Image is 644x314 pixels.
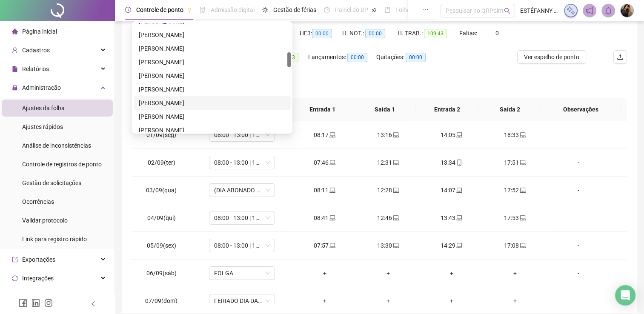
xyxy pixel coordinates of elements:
[291,98,354,121] th: Entrada 1
[12,275,18,281] span: sync
[324,7,330,13] span: dashboard
[490,296,540,305] div: +
[392,132,399,138] span: laptop
[426,268,476,278] div: +
[214,239,270,252] span: 08:00 - 13:00 | 14:00 - 17:48
[455,160,462,166] span: mobile
[372,8,377,13] span: pushpin
[312,29,332,38] span: 00:00
[519,215,526,221] span: laptop
[12,85,18,91] span: lock
[214,128,270,141] span: 08:00 - 13:00 | 14:00 - 17:48
[424,29,447,38] span: 109:43
[134,55,291,69] div: FERNANDA ROBERTA DE SOUZA
[392,160,399,166] span: laptop
[426,130,476,140] div: 14:05
[147,214,176,221] span: 04/09(qui)
[139,98,286,108] div: [PERSON_NAME]
[517,50,586,64] button: Ver espelho de ponto
[300,29,342,38] div: HE 3:
[329,132,335,138] span: laptop
[519,243,526,248] span: laptop
[519,187,526,193] span: laptop
[495,30,499,37] span: 0
[145,297,177,304] span: 07/09(dom)
[139,126,286,135] div: [PERSON_NAME]
[406,53,426,62] span: 00:00
[300,130,349,140] div: 08:17
[490,213,540,223] div: 17:53
[426,213,476,223] div: 13:43
[214,294,270,307] span: FERIADO DIA DA INDEPENDÊNCIA
[214,211,270,224] span: 08:00 - 13:00 | 14:00 - 17:48
[273,6,316,13] span: Gestão de férias
[553,186,604,195] div: -
[147,242,176,249] span: 05/09(sex)
[329,243,335,248] span: laptop
[262,7,268,13] span: sun
[22,105,65,111] span: Ajustes da folha
[459,30,478,37] span: Faltas:
[553,241,604,250] div: -
[300,296,349,305] div: +
[519,160,526,166] span: laptop
[300,158,349,167] div: 07:46
[363,130,413,140] div: 13:16
[214,156,270,169] span: 08:00 - 13:00 | 14:00 - 17:48
[455,243,462,248] span: laptop
[22,275,54,282] span: Integrações
[615,285,635,305] div: Open Intercom Messenger
[12,47,18,53] span: user-add
[19,299,27,307] span: facebook
[300,268,349,278] div: +
[12,29,18,34] span: home
[300,213,349,223] div: 08:41
[22,161,102,168] span: Controle de registros de ponto
[200,7,206,13] span: file-done
[392,215,399,221] span: laptop
[22,236,87,243] span: Link para registro rápido
[12,257,18,263] span: export
[146,270,177,277] span: 06/09(sáb)
[136,6,183,13] span: Controle de ponto
[363,213,413,223] div: 12:46
[455,187,462,193] span: laptop
[134,83,291,96] div: GABRIEL BARBOSA SANTOS
[363,186,413,195] div: 12:28
[146,131,176,138] span: 01/09(seg)
[490,241,540,250] div: 17:08
[617,54,624,60] span: upload
[44,299,53,307] span: instagram
[566,6,575,15] img: sparkle-icon.fc2bf0ac1784a2077858766a79e2daf3.svg
[398,29,459,38] div: H. TRAB.:
[541,98,621,121] th: Observações
[621,4,633,17] img: 56409
[490,130,540,140] div: 18:33
[478,98,541,121] th: Saída 2
[300,241,349,250] div: 07:57
[423,7,429,13] span: ellipsis
[376,52,438,62] div: Quitações:
[22,217,68,224] span: Validar protocolo
[22,66,49,72] span: Relatórios
[146,187,177,194] span: 03/09(qua)
[22,180,81,186] span: Gestão de solicitações
[455,215,462,221] span: laptop
[392,243,399,248] span: laptop
[22,123,63,130] span: Ajustes rápidos
[342,29,398,38] div: H. NOT.:
[134,110,291,123] div: GABRIEL HENRIQUE DA SILVA SOUZA
[90,301,96,307] span: left
[426,296,476,305] div: +
[214,184,270,197] span: (DIA ABONADO PARCIALMENTE)
[363,158,413,167] div: 12:31
[548,105,614,114] span: Observações
[335,6,368,13] span: Painel do DP
[519,132,526,138] span: laptop
[31,299,40,307] span: linkedin
[363,296,413,305] div: +
[426,241,476,250] div: 14:29
[553,268,604,278] div: -
[139,44,286,53] div: [PERSON_NAME]
[553,213,604,223] div: -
